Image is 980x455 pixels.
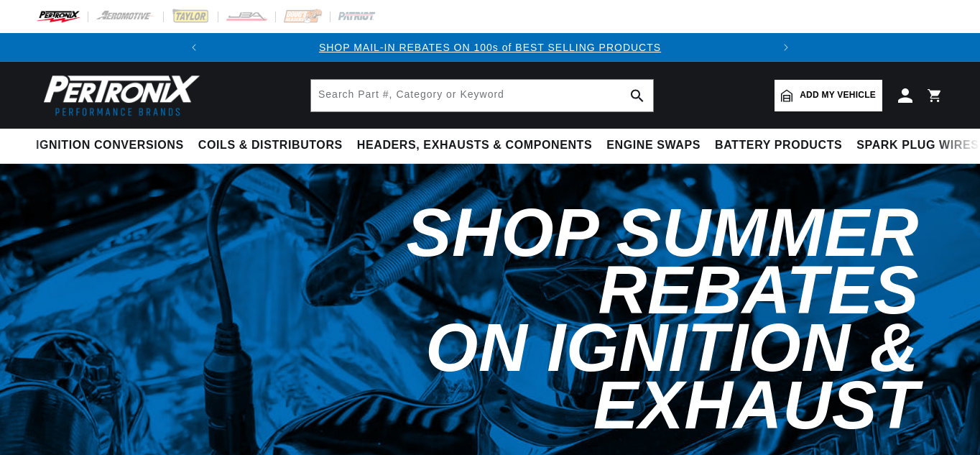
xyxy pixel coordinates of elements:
span: Engine Swaps [606,138,701,153]
a: Add my vehicle [775,80,882,111]
h2: Shop Summer Rebates on Ignition & Exhaust [305,204,919,434]
div: Announcement [208,40,772,55]
span: Battery Products [715,138,842,153]
span: Ignition Conversions [36,138,184,153]
span: Headers, Exhausts & Components [357,138,592,153]
span: Spark Plug Wires [856,138,979,153]
summary: Engine Swaps [599,129,708,162]
span: Add my vehicle [800,88,876,102]
button: search button [621,80,653,111]
div: 1 of 2 [208,40,772,55]
button: Translation missing: en.sections.announcements.previous_announcement [180,33,208,62]
input: Search Part #, Category or Keyword [311,80,653,111]
summary: Battery Products [708,129,849,162]
img: Pertronix [36,70,201,120]
summary: Coils & Distributors [191,129,350,162]
span: Coils & Distributors [198,138,343,153]
summary: Ignition Conversions [36,129,191,162]
a: SHOP MAIL-IN REBATES ON 100s of BEST SELLING PRODUCTS [319,42,661,53]
summary: Headers, Exhausts & Components [350,129,599,162]
button: Translation missing: en.sections.announcements.next_announcement [772,33,800,62]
